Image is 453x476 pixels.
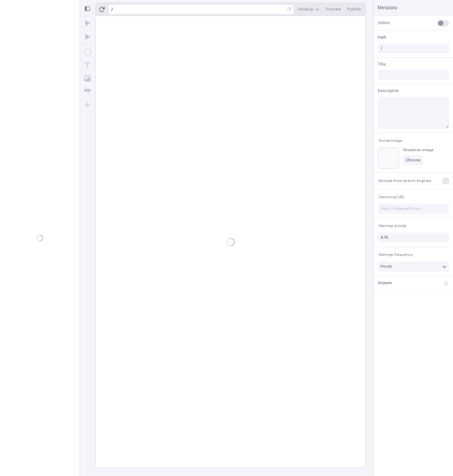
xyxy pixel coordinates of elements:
[82,59,93,71] button: Text
[377,177,432,185] button: Exclude from search engines
[82,86,93,97] button: Button
[378,61,386,67] span: Title
[378,252,413,257] span: Sitemap frequency
[378,223,406,228] span: Sitemap priority
[406,157,421,163] span: Choose
[377,193,406,201] button: Canonical URL
[378,178,431,183] span: Exclude from search engines
[378,88,399,94] span: Description
[347,7,361,12] span: Publish
[377,137,404,145] button: Social Image
[378,195,405,200] span: Canonical URL
[377,251,414,259] button: Sitemap frequency
[378,20,390,26] span: Online
[378,34,386,40] span: Path
[380,264,392,269] span: Hourly
[111,7,113,12] div: /
[345,4,364,14] button: Publish
[403,155,423,165] button: Choose
[298,7,313,12] span: Desktop
[326,7,341,12] span: Preview
[323,4,343,14] button: Preview
[378,280,392,286] div: Snippets
[378,262,449,271] button: Hourly
[403,148,433,152] div: Choose an image
[82,46,93,58] button: Box
[377,222,408,230] button: Sitemap priority
[378,138,402,143] span: Social Image
[82,72,93,84] button: Image
[378,204,449,214] input: https://makeswift.com
[295,4,322,14] button: Desktop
